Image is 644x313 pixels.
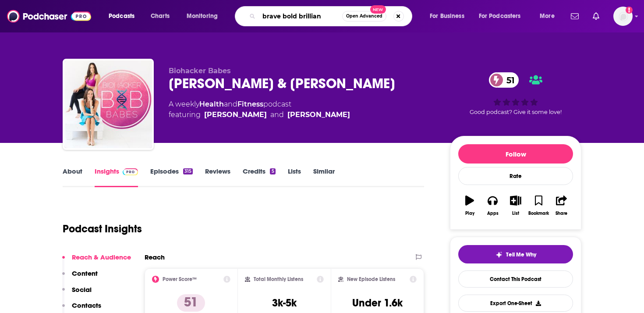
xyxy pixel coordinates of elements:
[270,168,275,174] div: 5
[199,100,224,108] a: Health
[287,110,350,120] div: [PERSON_NAME]
[123,168,138,175] img: Podchaser Pro
[473,9,534,23] button: open menu
[163,276,197,282] h2: Power Score™
[169,99,350,120] div: A weekly podcast
[145,253,165,261] h2: Reach
[109,10,134,22] span: Podcasts
[63,167,82,187] a: About
[613,7,633,26] span: Logged in as autumncomm
[489,72,519,88] a: 51
[7,8,91,25] img: Podchaser - Follow, Share and Rate Podcasts
[243,167,275,187] a: Credits5
[205,167,230,187] a: Reviews
[72,301,101,309] p: Contacts
[450,67,581,121] div: 51Good podcast? Give it some love!
[534,9,566,23] button: open menu
[187,10,218,22] span: Monitoring
[479,10,521,22] span: For Podcasters
[237,100,263,108] a: Fitness
[169,110,350,120] span: featuring
[347,276,395,282] h2: New Episode Listens
[62,253,131,269] button: Reach & Audience
[63,222,142,235] h1: Podcast Insights
[370,5,386,14] span: New
[550,190,573,221] button: Share
[64,60,152,148] img: Renee Belz & Lauren Sambataro
[243,6,421,26] div: Search podcasts, credits, & more...
[72,253,131,261] p: Reach & Audience
[465,211,474,216] div: Play
[288,167,301,187] a: Lists
[567,9,582,24] a: Show notifications dropdown
[458,167,573,185] div: Rate
[145,9,175,23] a: Charts
[183,168,193,174] div: 315
[589,9,603,24] a: Show notifications dropdown
[224,100,237,108] span: and
[313,167,335,187] a: Similar
[259,9,342,23] input: Search podcasts, credits, & more...
[177,294,205,312] p: 51
[495,251,502,258] img: tell me why sparkle
[204,110,267,120] a: [PERSON_NAME]
[528,211,549,216] div: Bookmark
[424,9,475,23] button: open menu
[458,190,481,221] button: Play
[613,7,633,26] img: User Profile
[458,295,573,312] button: Export One-Sheet
[626,7,633,14] svg: Add a profile image
[512,211,519,216] div: List
[556,211,567,216] div: Share
[487,211,499,216] div: Apps
[72,269,98,277] p: Content
[270,110,284,120] span: and
[458,144,573,164] button: Follow
[458,245,573,263] button: tell me why sparkleTell Me Why
[613,7,633,26] button: Show profile menu
[272,296,297,309] h3: 3k-5k
[342,11,386,21] button: Open AdvancedNew
[151,10,170,22] span: Charts
[62,269,98,285] button: Content
[72,285,92,294] p: Social
[540,10,555,22] span: More
[470,109,562,115] span: Good podcast? Give it some love!
[506,251,536,258] span: Tell Me Why
[481,190,504,221] button: Apps
[346,14,382,18] span: Open Advanced
[458,270,573,288] a: Contact This Podcast
[352,296,403,309] h3: Under 1.6k
[95,167,138,187] a: InsightsPodchaser Pro
[254,276,303,282] h2: Total Monthly Listens
[504,190,527,221] button: List
[180,9,229,23] button: open menu
[62,285,92,302] button: Social
[430,10,464,22] span: For Business
[169,67,231,75] span: Biohacker Babes
[527,190,550,221] button: Bookmark
[498,72,519,88] span: 51
[150,167,193,187] a: Episodes315
[103,9,146,23] button: open menu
